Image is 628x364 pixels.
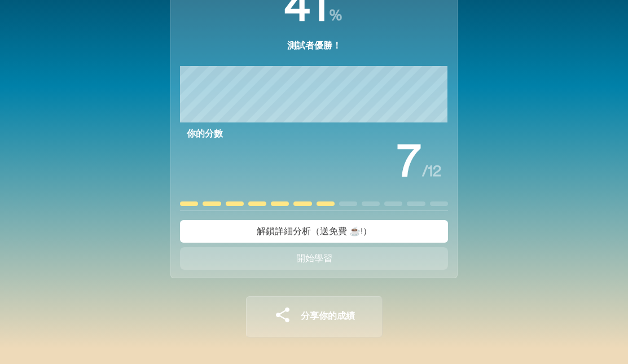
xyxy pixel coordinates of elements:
[180,220,448,243] button: 解鎖詳細分析（送免費 ☕️!）
[257,227,372,236] span: 解鎖詳細分析（送免費 ☕️!）
[180,247,448,270] button: 開始學習
[246,296,383,337] button: 分享你的成績
[330,6,344,24] span: %
[296,254,332,263] span: 開始學習
[287,39,341,52] p: 測試者優勝！
[187,127,223,195] span: 你的分數
[301,312,355,321] span: 分享你的成績
[422,162,441,179] span: / 12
